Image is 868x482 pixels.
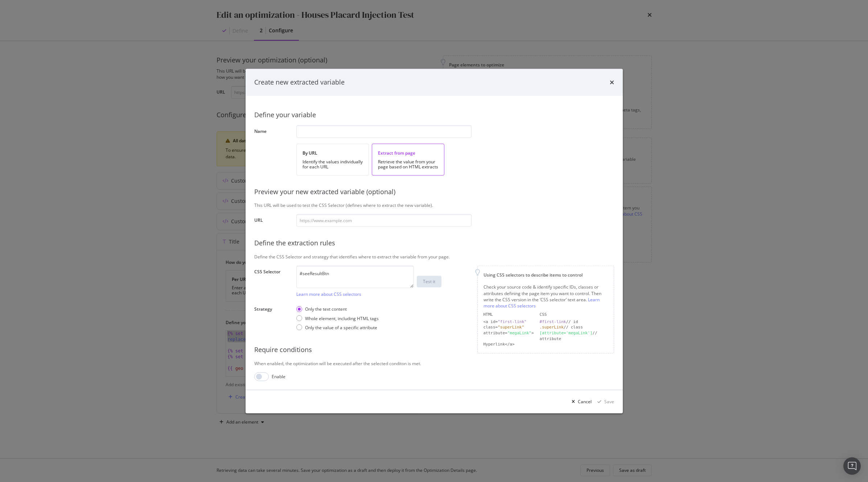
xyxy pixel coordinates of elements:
div: Using CSS selectors to describe items to control [484,272,608,278]
div: Save [604,399,614,405]
input: https://www.example.com [296,214,472,227]
div: Enable [272,373,285,380]
div: When enabled, the optimization will be executed after the selected conditon is met. [254,360,614,366]
div: modal [246,69,623,413]
div: Only the value of a specific attribute [305,324,377,330]
div: attribute= > [484,330,534,342]
a: Learn more about CSS selectors [484,296,600,309]
label: URL [254,217,291,225]
div: Define your variable [254,110,614,119]
div: Whole element, including HTML tags [296,315,379,321]
div: Whole element, including HTML tags [305,315,379,321]
div: times [610,78,614,87]
div: Check your source code & identify specific IDs, classes or attributes defining the page item you ... [484,284,608,309]
div: class= [484,324,534,330]
label: CSS Selector [254,269,291,295]
div: Define the extraction rules [254,238,614,248]
div: Create new extracted variable [254,78,345,87]
div: Cancel [578,399,592,405]
div: <a id= [484,319,534,324]
div: "megaLink" [507,331,531,335]
div: Hyperlink</a> [484,342,534,347]
textarea: #seeResultBtn [296,266,414,288]
a: Learn more about CSS selectors [296,291,361,297]
div: Retrieve the value from your page based on HTML extracts [378,159,438,169]
div: #first-link [540,319,566,324]
button: Save [595,396,614,407]
div: Identify the values individually for each URL [303,159,363,169]
div: Define the CSS Selector and strategy that identifies where to extract the variable from your page. [254,254,614,260]
div: [attribute='megaLink'] [540,331,593,335]
button: Test it [417,275,441,287]
label: Name [254,128,291,136]
div: // id [540,319,608,324]
div: Only the value of a specific attribute [296,324,379,330]
label: Strategy [254,306,291,331]
div: "superLink" [498,325,524,330]
div: CSS [540,312,608,318]
div: Only the text content [296,306,379,312]
div: This URL will be used to test the CSS Selector (defines where to extract the new variable). [254,202,614,208]
div: "first-link" [498,319,526,324]
div: Require conditions [254,345,614,354]
div: Preview your new extracted variable (optional) [254,187,614,196]
div: Only the text content [305,306,347,312]
div: // attribute [540,330,608,342]
div: Test it [423,278,435,285]
div: HTML [484,312,534,318]
div: Extract from page [378,150,438,156]
div: Open Intercom Messenger [843,457,861,475]
div: // class [540,324,608,330]
div: .superLink [540,325,564,330]
div: By URL [303,150,363,156]
button: Cancel [569,396,592,407]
